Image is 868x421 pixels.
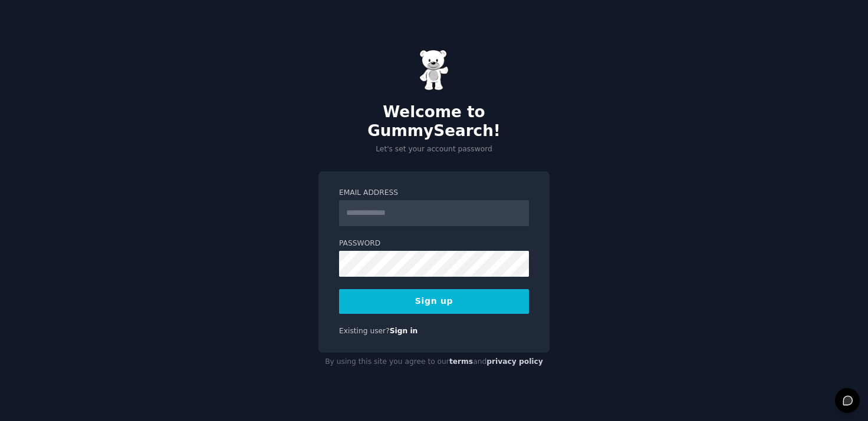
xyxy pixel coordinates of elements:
[339,289,529,314] button: Sign up
[449,357,473,366] a: terms
[339,327,390,335] span: Existing user?
[486,357,543,366] a: privacy policy
[318,103,550,140] h2: Welcome to GummySearch!
[318,353,550,372] div: By using this site you agree to our and
[318,144,550,155] p: Let's set your account password
[339,238,529,249] label: Password
[419,49,449,91] img: Gummy Bear
[390,327,418,335] a: Sign in
[339,188,529,198] label: Email Address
